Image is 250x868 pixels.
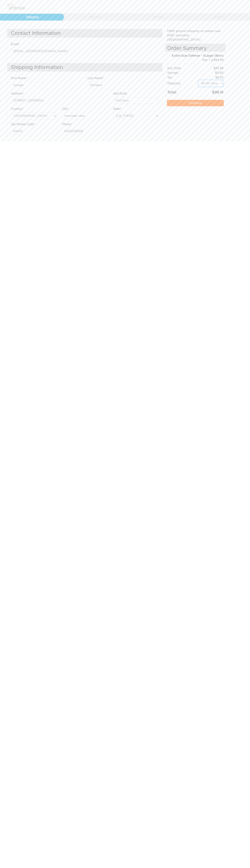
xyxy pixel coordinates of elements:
[11,42,20,46] label: Email*
[7,29,162,38] h3: Contact Information
[167,100,224,106] a: Continue
[6,2,29,11] img: logo.png
[170,58,223,62] div: 1 @
[198,66,224,71] td: 84.99
[167,71,198,75] td: Savings :
[11,76,27,80] label: First Name*
[11,107,23,111] label: Country*
[198,75,224,80] td: 8.20
[11,122,35,126] label: Zip/Postal Code*
[88,76,104,80] label: Last Name*
[214,59,224,61] span: 84.99
[167,66,198,71] td: Sub-Total:
[165,29,225,42] div: FREE ground shipping on orders over $100, excluding [GEOGRAPHIC_DATA].
[62,107,69,111] label: City*
[198,87,224,95] td: 98.19
[11,91,24,96] label: Address*
[187,14,249,21] a: Confirm
[165,54,223,58] div: Active Scar Defense - XLarge (16cm)
[198,71,224,75] td: 0.00
[62,122,72,126] label: Phone*
[167,87,198,95] td: Total:
[7,63,162,72] h3: Shipping Information
[113,91,127,96] label: Apt/Suite
[62,14,125,21] a: Payment
[125,14,187,21] a: Review
[113,107,122,111] label: State*
[167,80,198,87] td: Shipping:
[167,75,198,80] td: Tax:
[165,44,225,52] h4: Order Summary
